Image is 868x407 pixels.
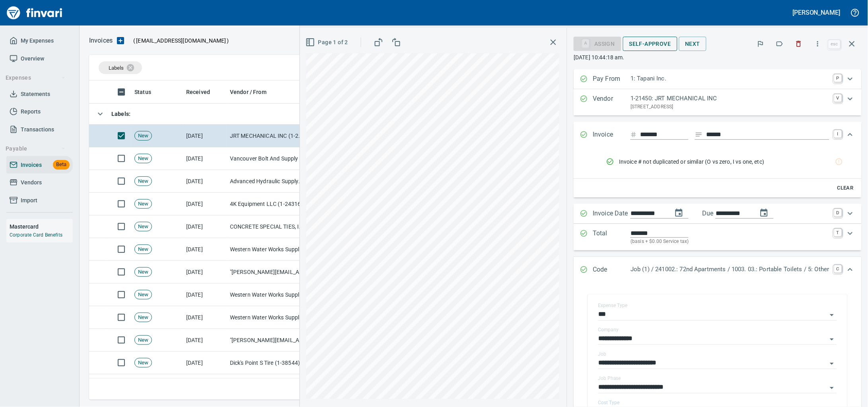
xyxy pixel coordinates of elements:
[183,215,227,238] td: [DATE]
[6,192,73,209] a: Import
[771,35,788,53] button: Labels
[135,246,152,253] span: New
[619,158,836,166] span: Invoice # not duplicated or similar (O vs zero, I vs one, etc)
[21,160,42,170] span: Invoices
[574,224,862,250] div: Expand
[6,103,73,121] a: Reports
[598,352,607,357] label: Job
[834,209,842,217] a: D
[6,85,73,103] a: Statements
[89,36,113,45] nav: breadcrumb
[304,35,351,50] button: Page 1 of 2
[702,209,740,218] p: Due
[227,374,306,397] td: American Rock Products, Inc. (1-10054)
[574,69,862,89] div: Expand
[183,170,227,193] td: [DATE]
[89,36,113,45] p: Invoices
[6,144,66,154] span: Payable
[574,122,862,148] div: Expand
[227,170,306,193] td: Advanced Hydraulic Supply Co. LLC (1-10020)
[631,74,829,83] p: 1: Tapani Inc.
[790,35,808,53] button: Discard
[135,132,152,140] span: New
[135,359,152,367] span: New
[135,223,152,231] span: New
[679,37,707,51] button: Next
[631,130,637,139] svg: Invoice number
[623,37,677,51] button: Self-Approve
[135,337,152,344] span: New
[631,238,829,246] p: (basis + $0.00 Service tax)
[10,222,73,231] h6: Mastercard
[593,265,631,275] p: Code
[829,40,841,49] a: esc
[2,70,69,85] button: Expenses
[574,89,862,115] div: Expand
[183,374,227,397] td: [DATE]
[21,54,44,64] span: Overview
[230,87,267,97] span: Vendor / From
[593,74,631,84] p: Pay From
[186,87,210,97] span: Received
[791,6,843,19] button: [PERSON_NAME]
[833,182,858,194] button: Clear
[827,358,838,369] button: Open
[6,156,73,174] a: InvoicesBeta
[834,94,842,102] a: V
[593,209,631,219] p: Invoice Date
[21,178,42,188] span: Vendors
[809,35,827,53] button: More
[227,352,306,374] td: Dick's Point S Tire (1-38544)
[631,94,829,103] p: 1-21450: JRT MECHANICAL INC
[834,130,842,138] a: I
[21,89,50,99] span: Statements
[695,131,703,139] svg: Invoice description
[755,203,774,223] button: change due date
[827,382,838,393] button: Open
[835,184,856,193] span: Clear
[6,50,73,68] a: Overview
[10,232,62,238] a: Corporate Card Benefits
[186,87,220,97] span: Received
[99,61,142,74] div: Labels
[135,155,152,162] span: New
[834,74,842,82] a: P
[183,306,227,329] td: [DATE]
[600,151,855,172] nav: rules from agents
[593,229,631,246] p: Total
[227,261,306,284] td: "[PERSON_NAME][EMAIL_ADDRESS][PERSON_NAME][DOMAIN_NAME]" <[PERSON_NAME][DOMAIN_NAME][EMAIL_ADDRES...
[574,53,862,61] p: [DATE] 10:44:18 am.
[793,8,841,17] h5: [PERSON_NAME]
[227,125,306,147] td: JRT MECHANICAL INC (1-21450)
[629,39,671,49] span: Self-Approve
[21,36,54,46] span: My Expenses
[53,160,70,169] span: Beta
[598,376,621,381] label: Job Phase
[593,94,631,111] p: Vendor
[183,125,227,147] td: [DATE]
[6,73,66,83] span: Expenses
[227,284,306,306] td: Western Water Works Supply Co Inc (1-30586)
[128,37,229,45] p: ( )
[598,328,619,333] label: Company
[135,37,227,45] span: [EMAIL_ADDRESS][DOMAIN_NAME]
[827,34,862,53] span: Close invoice
[2,141,69,156] button: Payable
[227,306,306,329] td: Western Water Works Supply Co Inc (1-30586)
[827,334,838,345] button: Open
[21,196,37,205] span: Import
[827,309,838,321] button: Open
[183,238,227,261] td: [DATE]
[113,36,128,45] button: Upload an Invoice
[227,215,306,238] td: CONCRETE SPECIAL TIES, INC (1-11162)
[307,37,348,47] span: Page 1 of 2
[834,265,842,273] a: C
[21,125,54,135] span: Transactions
[5,3,64,22] a: Finvari
[598,401,620,405] label: Cost Type
[574,257,862,283] div: Expand
[230,87,277,97] span: Vendor / From
[183,284,227,306] td: [DATE]
[183,193,227,215] td: [DATE]
[109,65,124,71] span: Labels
